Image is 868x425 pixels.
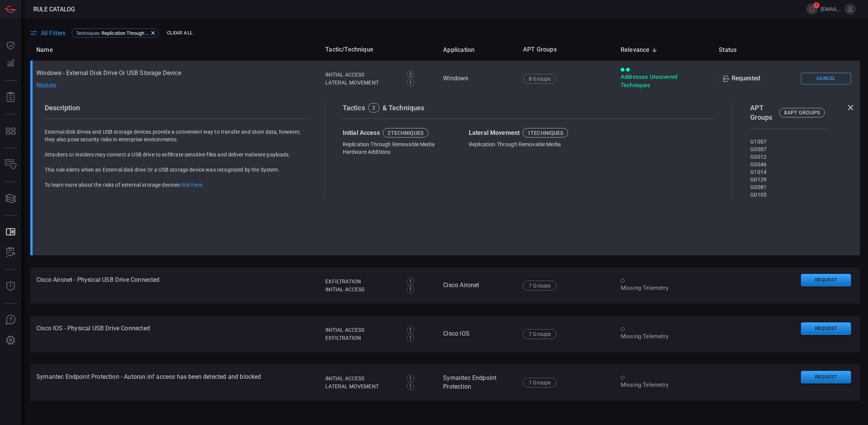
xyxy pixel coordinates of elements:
div: Missing Telemetry [621,381,707,389]
span: Name [36,45,63,55]
div: Addresses Uncovered Techniques [621,73,707,89]
span: Techniques : [76,31,100,36]
div: Initial Access [325,71,398,79]
span: 7 [813,2,820,8]
div: Tactics & Techniques [343,103,714,113]
button: Detections [2,55,20,73]
td: Symantec Endpoint Protection [437,364,517,401]
div: G0012 [750,153,827,161]
button: Threat Intelligence [2,277,20,295]
td: Cisco Aironet [437,267,517,304]
div: Read Less [36,82,89,88]
div: 7 Groups [523,281,556,291]
div: 1 [407,278,414,285]
div: 7 Groups [523,378,556,387]
div: 2 techniques [387,130,423,136]
button: Request [801,274,851,286]
div: Description [45,103,306,113]
div: 1 [407,375,414,382]
p: Attackers or insiders may connect a USB drive to exfiltrate sensitive files and deliver malware p... [45,151,306,158]
div: G0046 [750,161,827,168]
button: Rule Catalog [2,223,20,241]
div: Initial Access [325,326,398,334]
button: Clear All [165,27,195,39]
button: ALERT ANALYSIS [2,244,20,262]
div: Hardware Additions [343,148,461,156]
button: Ask Us A Question [2,311,20,329]
span: Rule Catalog [33,6,75,13]
button: All Filters [30,30,66,37]
div: Exfiltration [325,334,398,342]
td: Cisco IOS [437,316,517,352]
td: Cisco Aironet - Physical USB Drive Connected [30,267,319,304]
div: Replication Through Removable Media [469,141,587,148]
div: Requested [719,74,765,83]
div: 2 [372,105,375,110]
th: Tactic/Technique [319,39,437,61]
button: MITRE - Detection Posture [2,122,20,140]
button: Request [801,371,851,383]
div: G1014 [750,168,827,176]
div: G0105 [750,191,827,198]
button: Dashboard [2,36,20,55]
div: G0081 [750,183,827,191]
div: G0129 [750,176,827,183]
th: APT Groups [517,39,615,61]
button: 7 [806,3,818,15]
td: Windows - External Disk Drive Or USB Storage Device [30,61,319,97]
div: 8 Groups [523,74,556,84]
div: Initial Access [325,375,398,383]
span: Status [719,45,746,55]
div: Techniques:Replication Through Removable Media [72,28,159,37]
td: Symantec Endpoint Protection - Autorun.inf access has been detected and blocked [30,364,319,401]
td: Cisco IOS - Physical USB Drive Connected [30,316,319,352]
span: Application [443,45,484,55]
span: Relevance [621,45,660,55]
button: Reports [2,88,20,106]
div: 1 [407,79,414,86]
button: Inventory [2,156,20,174]
div: G0007 [750,145,827,153]
button: Cancel [801,73,851,84]
p: External disk drives and USB storage devices provide a convenient way to transfer and store data,... [45,128,306,143]
div: Lateral Movement [469,128,587,137]
div: Initial Access [343,128,461,137]
div: Exfiltration [325,278,398,286]
button: Request [801,322,851,335]
div: 1 [407,286,414,293]
button: Preferences [2,331,20,350]
p: To learn more about the risks of external storage devices . [45,181,306,189]
a: click here [180,182,202,188]
div: 1 techniques [528,130,564,136]
div: 8 APT GROUPS [784,110,820,115]
div: Lateral Movement [325,383,398,391]
div: 2 [407,71,414,78]
span: All Filters [41,30,66,37]
p: This rule alerts when an External disk drive Or a USB storage device was recognized by the System. [45,166,306,173]
span: [EMAIL_ADDRESS][DOMAIN_NAME] [821,6,841,12]
button: Cards [2,189,20,208]
div: Missing Telemetry [621,284,707,292]
div: 1 [407,334,414,342]
div: Missing Telemetry [621,333,707,341]
div: APT Groups [750,103,827,122]
div: G1007 [750,138,827,145]
td: Windows [437,61,517,97]
div: 1 [407,326,414,334]
div: 7 Groups [523,329,556,339]
div: Replication Through Removable Media [343,141,461,148]
span: Replication Through Removable Media [101,30,149,36]
div: Lateral Movement [325,79,398,87]
div: 1 [407,383,414,390]
div: Initial Access [325,286,398,294]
